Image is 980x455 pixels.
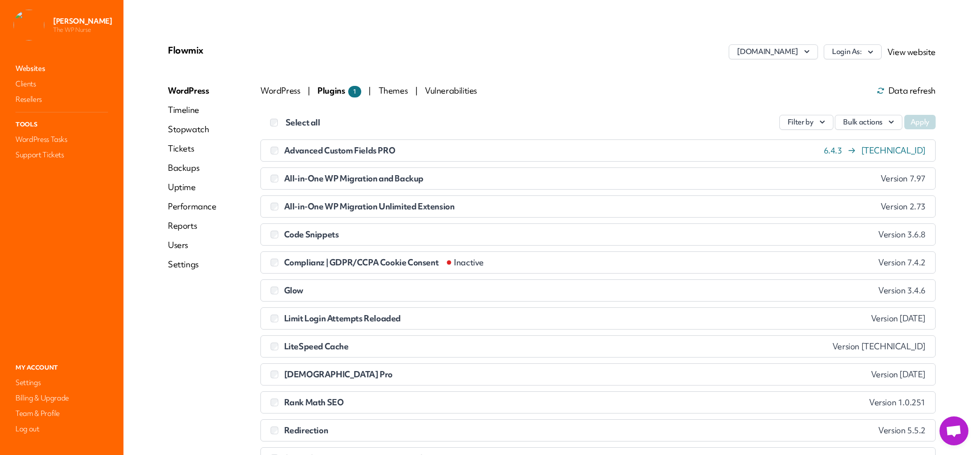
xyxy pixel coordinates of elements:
[14,407,110,420] a: Team & Profile
[284,229,339,240] span: Code Snippets
[878,286,926,295] span: Version 3.4.6
[939,416,968,445] a: Open chat
[284,257,484,268] span: Complianz | GDPR/CCPA Cookie Consent
[284,425,328,436] span: Redirection
[168,259,217,270] a: Settings
[14,376,110,389] a: Settings
[53,16,112,26] p: [PERSON_NAME]
[14,118,110,131] p: Tools
[284,145,395,156] span: Advanced Custom Fields PRO
[881,202,926,211] span: Version 2.73
[14,148,110,162] a: Support Tickets
[168,143,217,154] a: Tickets
[871,370,926,379] span: Version [DATE]
[779,115,833,130] button: Filter by
[904,115,936,129] button: Apply
[348,86,361,97] span: 1
[53,26,112,34] p: The WP Nurse
[368,85,371,96] span: |
[832,342,926,351] span: Version [TECHNICAL_ID]
[168,239,217,251] a: Users
[168,124,217,135] a: Stopwatch
[14,93,110,106] a: Resellers
[14,77,110,91] a: Clients
[168,181,217,193] a: Uptime
[284,397,344,408] span: Rank Math SEO
[308,85,310,96] span: |
[168,201,217,212] a: Performance
[168,162,217,174] a: Backups
[824,146,926,155] span: 6.4.3 [TECHNICAL_ID]
[284,285,303,296] span: Glow
[284,313,401,324] span: Limit Login Attempts Reloaded
[14,62,110,75] a: Websites
[878,258,926,267] span: Version 7.4.2
[881,174,926,183] span: Version 7.97
[379,85,409,96] span: Themes
[869,398,926,407] span: Version 1.0.251
[14,391,110,405] a: Billing & Upgrade
[168,44,424,56] p: Flowmix
[284,341,349,352] span: LiteSpeed Cache
[14,133,110,146] a: WordPress Tasks
[415,85,418,96] span: |
[824,44,882,59] button: Login As:
[284,173,423,184] span: All-in-One WP Migration and Backup
[878,426,926,435] span: Version 5.5.2
[887,46,936,57] a: View website
[284,201,455,212] span: All-in-One WP Migration Unlimited Extension
[446,257,484,268] span: Inactive
[871,314,926,323] span: Version [DATE]
[168,104,217,116] a: Timeline
[877,87,936,95] span: Data refresh
[14,361,110,374] p: My Account
[168,85,217,97] a: WordPress
[729,44,817,59] button: [DOMAIN_NAME]
[878,230,926,239] span: Version 3.6.8
[317,85,361,96] span: Plugins
[835,115,902,130] button: Bulk actions
[425,85,477,96] span: Vulnerabilities
[168,220,217,232] a: Reports
[260,85,302,96] span: WordPress
[286,117,320,128] label: Select all
[14,422,110,436] a: Log out
[284,369,393,380] span: [DEMOGRAPHIC_DATA] Pro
